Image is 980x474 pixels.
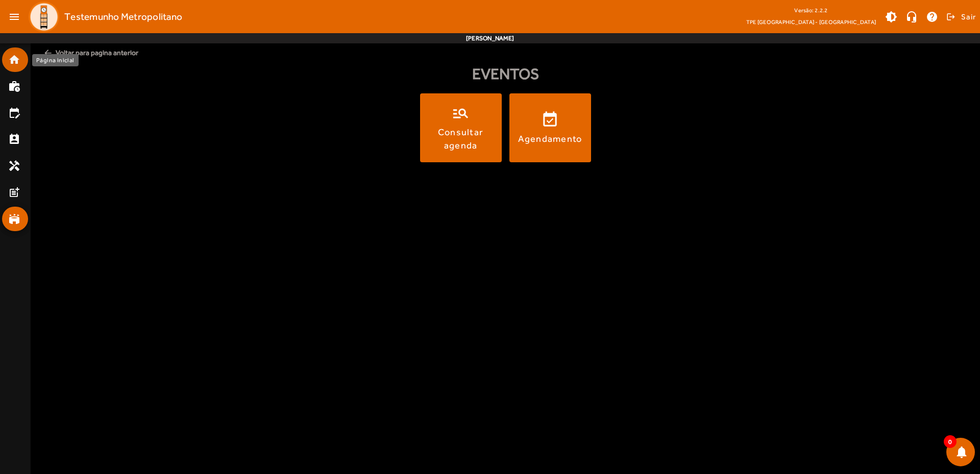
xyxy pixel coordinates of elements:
span: Voltar para pagina anterior [39,43,972,62]
mat-icon: menu [4,7,24,27]
mat-icon: handyman [8,160,20,172]
div: Eventos [39,62,972,85]
span: 0 [944,435,957,448]
mat-icon: work_history [8,80,20,92]
mat-icon: edit_calendar [8,107,20,119]
button: Consultar agenda [420,93,502,162]
span: Testemunho Metropolitano [64,9,182,25]
div: Versão: 2.2.2 [746,4,876,17]
span: Sair [961,9,976,25]
span: TPE [GEOGRAPHIC_DATA] - [GEOGRAPHIC_DATA] [746,17,876,27]
div: Página inicial [32,54,79,66]
div: Agendamento [518,132,582,145]
a: Testemunho Metropolitano [24,2,182,32]
mat-icon: arrow_back [43,48,53,58]
img: Logo TPE [29,2,59,32]
div: Consultar agenda [422,126,500,151]
mat-icon: perm_contact_calendar [8,133,20,145]
button: Sair [945,9,976,24]
button: Agendamento [509,93,591,162]
mat-icon: home [8,54,20,66]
